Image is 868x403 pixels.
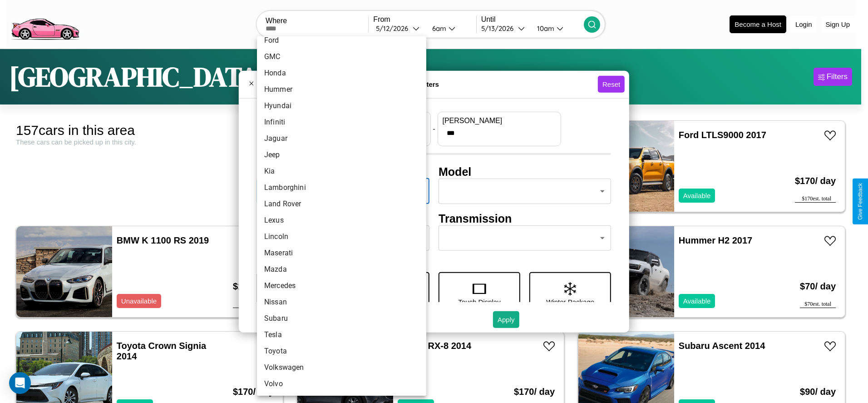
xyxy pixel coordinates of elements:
li: Hummer [257,81,426,98]
li: Jaguar [257,130,426,147]
li: Maserati [257,245,426,261]
li: Land Rover [257,196,426,212]
li: Mercedes [257,278,426,294]
li: Kia [257,163,426,179]
li: Ford [257,32,426,49]
li: Lincoln [257,229,426,245]
li: GMC [257,49,426,65]
li: Lexus [257,212,426,229]
li: Volkswagen [257,359,426,376]
li: Mazda [257,261,426,278]
li: Toyota [257,343,426,359]
li: Subaru [257,310,426,327]
li: Tesla [257,327,426,343]
li: Lamborghini [257,179,426,196]
div: Give Feedback [857,183,863,220]
li: Volvo [257,376,426,392]
div: Open Intercom Messenger [9,372,31,394]
li: Hyundai [257,98,426,114]
li: Nissan [257,294,426,310]
li: Infiniti [257,114,426,130]
li: Honda [257,65,426,81]
li: Jeep [257,147,426,163]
